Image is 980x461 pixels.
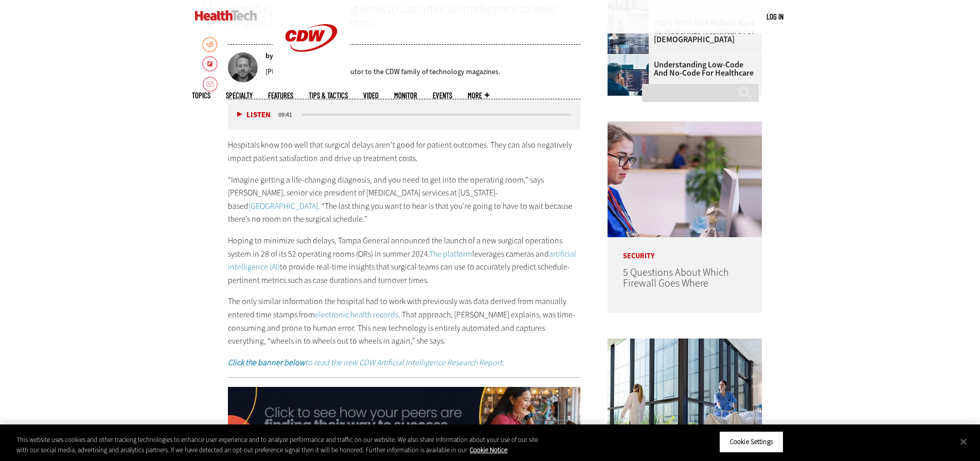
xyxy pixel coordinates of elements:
[433,92,452,99] a: Events
[228,234,581,287] p: Hoping to minimize such delays, Tampa General announced the launch of a new surgical operations s...
[470,446,507,454] a: More information about your privacy
[719,431,783,453] button: Cookie Settings
[277,110,300,119] div: duration
[237,111,271,119] button: Listen
[192,92,210,99] span: Topics
[623,265,729,290] a: 5 Questions About Which Firewall Goes Where
[226,92,253,99] span: Specialty
[608,237,762,260] p: Security
[315,309,398,320] a: electronic health records
[429,249,472,259] a: The platform
[16,435,539,455] div: This website uses cookies and other tracking technologies to enhance user experience and to analy...
[228,357,504,368] a: Click the banner belowto read the new CDW Artificial Intelligence Research Report.
[767,11,783,22] div: User menu
[195,10,257,21] img: Home
[228,295,581,347] p: The only similar information the hospital had to work with previously was data derived from manua...
[228,99,581,130] div: media player
[767,12,783,21] a: Log in
[228,173,581,226] p: “Imagine getting a life-changing diagnosis, and you need to get into the operating room,” says [P...
[228,357,504,368] em: to read the new CDW Artificial Intelligence Research Report.
[248,201,318,211] a: [GEOGRAPHIC_DATA]
[228,387,581,448] img: x-airesearch-animated-2025-click-desktop
[228,357,305,368] strong: Click the banner below
[608,121,762,237] img: Healthcare provider using computer
[363,92,379,99] a: Video
[952,430,975,453] button: Close
[394,92,417,99] a: MonITor
[309,92,348,99] a: Tips & Tactics
[228,138,581,165] p: Hospitals know too well that surgical delays aren’t good for patient outcomes. They can also nega...
[608,339,762,454] img: Health workers in a modern hospital
[468,92,489,99] span: More
[268,92,293,99] a: Features
[273,68,350,79] a: CDW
